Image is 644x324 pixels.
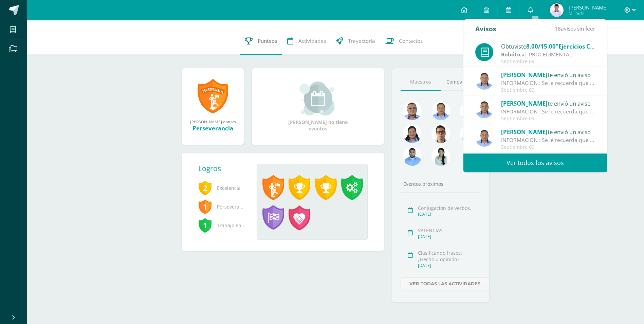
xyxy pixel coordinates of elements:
img: 56ad63fe0de8ce470a366ccf655e76de.png [431,147,450,166]
div: Perseverancia [189,124,237,132]
div: Conjugacion de verbos. [418,205,479,211]
span: [PERSON_NAME] [501,71,548,79]
div: te envió un aviso [501,70,595,79]
strong: Robótica [501,51,525,58]
img: event_small.png [299,82,336,115]
div: INFORMACION : Se le recuerda que el estudiante no presento esta actividad. Es preocupante que no ... [501,79,595,87]
div: [DATE] [418,211,479,217]
span: Trabajo en equipo [198,216,246,235]
span: Mi Perfil [569,10,608,16]
div: Septiembre 09 [501,144,595,150]
div: Logros [198,164,251,173]
span: Excelencia [198,179,246,197]
div: | PROCEDIMENTAL [501,51,595,58]
img: 2efff582389d69505e60b50fc6d5bd41.png [431,102,450,120]
img: bb84a3b7bf7504f214959ad1f5a3e741.png [403,147,422,166]
a: Compañeros [441,73,481,91]
div: [DATE] [418,263,479,268]
div: Eventos próximos [401,181,481,187]
div: INFORMACION : Se le recuerda que el estudiante no presento esta actividad. Es preocupante que no ... [501,108,595,115]
div: Septiembre 09 [501,87,595,93]
span: [PERSON_NAME] [501,100,548,107]
a: Ver todos los avisos [463,154,607,172]
img: 99962f3fa423c9b8099341731b303440.png [403,102,422,120]
img: 58211983430390fd978f7a65ba7f1128.png [475,100,493,118]
img: ee48be0ea3c54553fe66209c3883ed6b.png [550,3,564,17]
a: Trayectoria [331,28,380,55]
span: Perseverancia [198,197,246,216]
div: te envió un aviso [501,99,595,108]
a: Punteos [240,28,282,55]
img: 58211983430390fd978f7a65ba7f1128.png [475,72,493,90]
div: INFORMACION : Se le recuerda que el estudiante no presento esta actividad. Es preocupante que no ... [501,136,595,144]
div: Avisos [475,19,496,38]
span: Punteos [258,37,277,44]
span: 8.00/15.00 [526,42,556,50]
span: Actividades [298,37,326,44]
img: 6b516411093031de2315839688b6386d.png [460,124,479,143]
span: 18 [555,25,561,32]
div: [PERSON_NAME] no tiene eventos [284,82,352,132]
span: "Ejercicios Combinados" [556,42,624,50]
img: b3275fa016b95109afc471d3b448d7ac.png [431,124,450,143]
span: [PERSON_NAME] [501,128,548,136]
img: 58211983430390fd978f7a65ba7f1128.png [475,129,493,147]
div: Septiembre 09 [501,59,595,65]
a: Ver todas las actividades [401,277,489,290]
span: Trayectoria [348,37,375,44]
span: Contactos [399,37,423,44]
div: Clasificando frases: ¿Hecho u opinión? [418,250,479,263]
img: 89a3ce4a01dc90e46980c51de3177516.png [460,102,479,120]
a: Contactos [380,28,428,55]
span: avisos sin leer [555,25,595,32]
div: Obtuviste en [501,42,595,51]
span: [PERSON_NAME] [569,4,608,11]
div: VALENCIAS [418,227,479,234]
span: 1 [198,199,212,214]
div: te envió un aviso [501,127,595,136]
span: 2 [198,180,212,196]
div: [PERSON_NAME] obtuvo [189,119,237,124]
div: [DATE] [418,234,479,239]
a: Actividades [282,28,331,55]
div: Septiembre 09 [501,116,595,122]
a: Maestros [401,73,441,91]
img: 4a7f7f1a360f3d8e2a3425f4c4febaf9.png [403,124,422,143]
span: 1 [198,217,212,233]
